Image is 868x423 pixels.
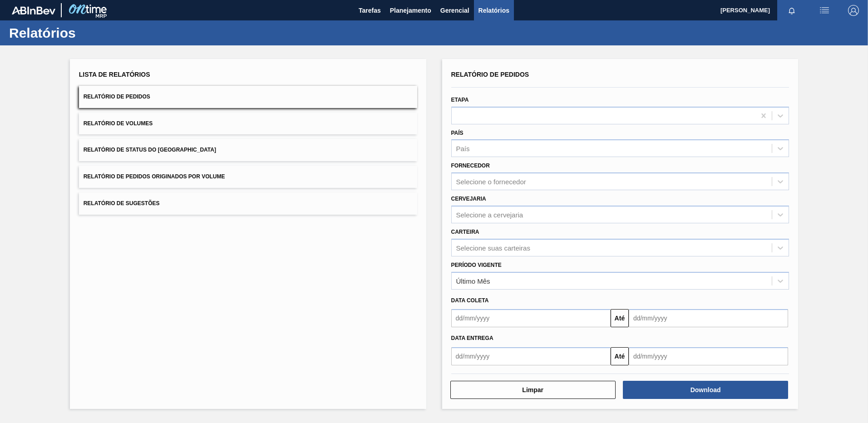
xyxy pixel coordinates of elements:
[451,97,469,103] label: Etapa
[451,229,479,235] label: Carteira
[79,86,417,108] button: Relatório de Pedidos
[79,192,417,215] button: Relatório de Sugestões
[79,139,417,161] button: Relatório de Status do [GEOGRAPHIC_DATA]
[359,5,381,16] span: Tarefas
[79,113,417,135] button: Relatório de Volumes
[611,309,629,327] button: Até
[478,5,509,16] span: Relatórios
[79,166,417,188] button: Relatório de Pedidos Originados por Volume
[456,145,470,152] div: País
[456,211,523,218] div: Selecione a cervejaria
[451,309,611,327] input: dd/mm/yyyy
[451,130,464,136] label: País
[623,381,788,399] button: Download
[611,347,629,365] button: Até
[777,4,806,17] button: Notificações
[84,120,153,127] span: Relatório de Volumes
[451,262,502,268] label: Período Vigente
[848,5,859,16] img: Logout
[12,6,55,15] img: TNhmsLtSVTkK8tSr43FrP2fwEKptu5GPRR3wAAAABJRU5ErkJggg==
[440,5,469,16] span: Gerencial
[79,71,150,78] span: Lista de Relatórios
[451,297,489,304] span: Data coleta
[451,71,529,78] span: Relatório de Pedidos
[456,178,526,186] div: Selecione o fornecedor
[819,5,830,16] img: userActions
[451,335,493,341] span: Data entrega
[456,277,490,285] div: Último Mês
[629,309,788,327] input: dd/mm/yyyy
[451,347,611,365] input: dd/mm/yyyy
[9,28,170,38] h1: Relatórios
[456,244,530,251] div: Selecione suas carteiras
[451,162,490,169] label: Fornecedor
[84,200,160,207] span: Relatório de Sugestões
[84,93,150,100] span: Relatório de Pedidos
[84,147,216,153] span: Relatório de Status do [GEOGRAPHIC_DATA]
[450,381,616,399] button: Limpar
[629,347,788,365] input: dd/mm/yyyy
[84,173,225,180] span: Relatório de Pedidos Originados por Volume
[390,5,431,16] span: Planejamento
[451,196,486,202] label: Cervejaria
